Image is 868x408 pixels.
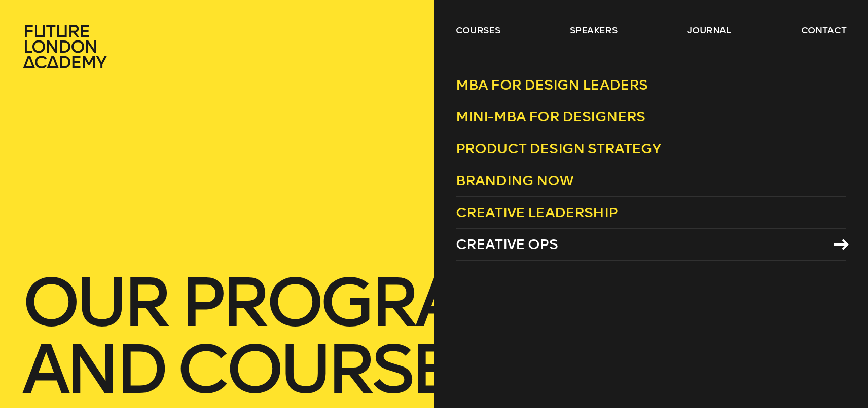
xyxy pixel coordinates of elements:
span: Product Design Strategy [456,140,661,157]
a: Mini-MBA for Designers [456,101,846,133]
a: speakers [570,24,617,36]
span: Creative Leadership [456,204,618,221]
span: Branding Now [456,172,573,189]
span: Mini-MBA for Designers [456,108,645,125]
a: Creative Ops [456,229,846,261]
a: MBA for Design Leaders [456,69,846,101]
a: journal [687,24,731,36]
span: MBA for Design Leaders [456,76,648,93]
a: Creative Leadership [456,197,846,229]
span: Creative Ops [456,236,558,253]
a: Branding Now [456,165,846,197]
a: Product Design Strategy [456,133,846,165]
a: courses [456,24,500,36]
a: contact [801,24,847,36]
